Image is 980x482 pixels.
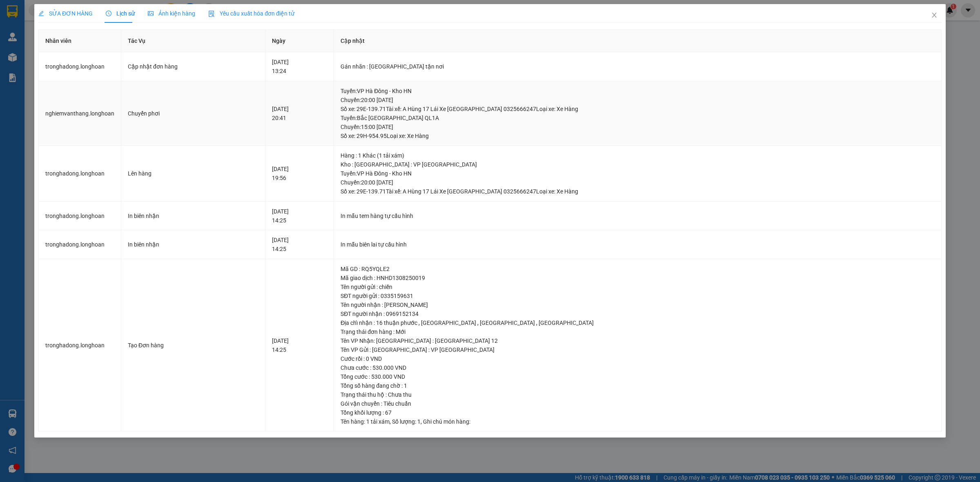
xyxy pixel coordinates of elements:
[38,11,44,16] span: edit
[341,363,935,372] div: Chưa cước : 530.000 VND
[931,12,938,18] span: close
[417,418,421,425] span: 1
[341,169,935,196] div: Tuyến : VP Hà Đông - Kho HN Chuyến: 20:00 [DATE] Số xe: 29E-139.71 Tài xế: A Hùng 17 Lái Xe [GEOG...
[341,399,935,408] div: Gói vận chuyển : Tiêu chuẩn
[148,10,195,17] span: Ảnh kiện hàng
[341,160,935,169] div: Kho : [GEOGRAPHIC_DATA] : VP [GEOGRAPHIC_DATA]
[341,211,935,220] div: In mẫu tem hàng tự cấu hình
[39,30,121,52] th: Nhân viên
[923,4,946,27] button: Close
[341,372,935,381] div: Tổng cước : 530.000 VND
[265,30,334,52] th: Ngày
[341,264,935,273] div: Mã GD : RQ5YQLE2
[341,390,935,399] div: Trạng thái thu hộ : Chưa thu
[39,52,121,81] td: tronghadong.longhoan
[128,169,258,178] div: Lên hàng
[272,104,327,122] div: [DATE] 20:41
[366,418,390,425] span: 1 tải xám
[148,11,154,16] span: picture
[38,10,93,17] span: SỬA ĐƠN HÀNG
[341,309,935,318] div: SĐT người nhận : 0969152134
[128,62,258,71] div: Cập nhật đơn hàng
[208,10,294,17] span: Yêu cầu xuất hóa đơn điện tử
[39,202,121,231] td: tronghadong.longhoan
[341,300,935,309] div: Tên người nhận : [PERSON_NAME]
[341,240,935,249] div: In mẫu biên lai tự cấu hình
[39,146,121,202] td: tronghadong.longhoan
[272,58,327,76] div: [DATE] 13:24
[128,341,258,350] div: Tạo Đơn hàng
[341,408,935,417] div: Tổng khối lượng : 67
[334,30,942,52] th: Cập nhật
[208,11,215,17] img: icon
[272,207,327,225] div: [DATE] 14:25
[121,30,265,52] th: Tác Vụ
[272,336,327,354] div: [DATE] 14:25
[341,354,935,363] div: Cước rồi : 0 VND
[341,87,935,113] div: Tuyến : VP Hà Đông - Kho HN Chuyến: 20:00 [DATE] Số xe: 29E-139.71 Tài xế: A Hùng 17 Lái Xe [GEOG...
[341,273,935,282] div: Mã giao dịch : HNHD1308250019
[39,259,121,432] td: tronghadong.longhoan
[341,291,935,300] div: SĐT người gửi : 0335159631
[272,164,327,182] div: [DATE] 19:56
[272,235,327,253] div: [DATE] 14:25
[106,11,111,16] span: clock-circle
[341,417,935,426] div: Tên hàng: , Số lượng: , Ghi chú món hàng:
[39,81,121,146] td: nghiemvanthang.longhoan
[341,113,935,140] div: Tuyến : Bắc [GEOGRAPHIC_DATA] QL1A Chuyến: 15:00 [DATE] Số xe: 29H-954.95 Loại xe: Xe Hàng
[106,10,135,17] span: Lịch sử
[39,230,121,259] td: tronghadong.longhoan
[128,240,258,249] div: In biên nhận
[341,345,935,354] div: Tên VP Gửi : [GEOGRAPHIC_DATA] : VP [GEOGRAPHIC_DATA]
[128,109,258,118] div: Chuyển phơi
[341,336,935,345] div: Tên VP Nhận: [GEOGRAPHIC_DATA] : [GEOGRAPHIC_DATA] 12
[341,381,935,390] div: Tổng số hàng đang chờ : 1
[341,62,935,71] div: Gán nhãn : [GEOGRAPHIC_DATA] tận nơi
[341,282,935,291] div: Tên người gửi : chiến
[341,327,935,336] div: Trạng thái đơn hàng : Mới
[128,211,258,220] div: In biên nhận
[341,318,935,327] div: Địa chỉ nhận : 16 thuận phước , [GEOGRAPHIC_DATA] , [GEOGRAPHIC_DATA] , [GEOGRAPHIC_DATA]
[341,151,935,160] div: Hàng : 1 Khác (1 tải xám)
